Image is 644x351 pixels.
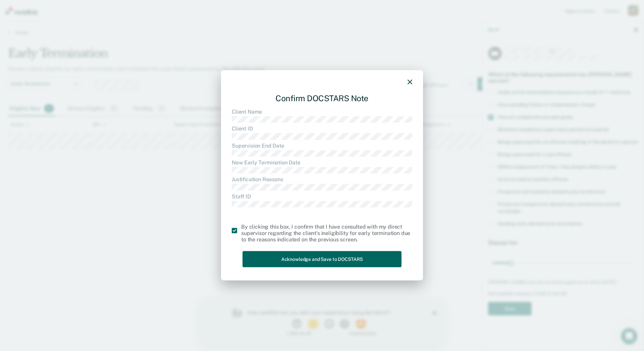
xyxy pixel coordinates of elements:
[232,176,412,183] dt: Justification Reasons
[241,224,412,243] div: By clicking this box, I confirm that I have consulted with my direct supervisor regarding the cli...
[148,30,212,35] div: 5 - Extremely
[30,7,40,17] img: Profile image for Kim
[123,18,134,28] button: 3
[232,159,412,166] dt: New Early Termination Date
[243,251,401,267] button: Acknowledge and Save to DOCSTARS
[90,18,102,28] button: 1
[105,18,119,28] button: 2
[153,18,167,28] button: 5
[46,9,201,15] div: How satisfied are you with your experience using Recidiviz?
[46,30,109,35] div: 1 - Not at all
[232,88,412,109] div: Confirm DOCSTARS Note
[231,10,235,14] div: Close survey
[232,125,412,132] dt: Client ID
[138,18,150,28] button: 4
[232,142,412,149] dt: Supervision End Date
[232,193,412,199] dt: Staff ID
[232,109,412,115] dt: Client Name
